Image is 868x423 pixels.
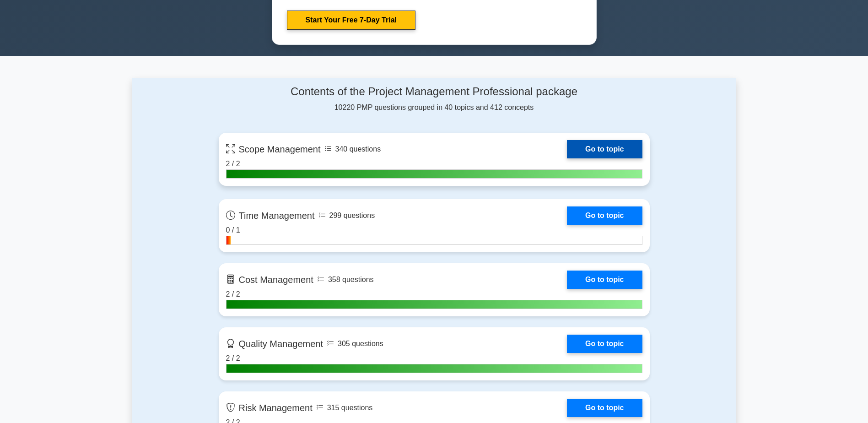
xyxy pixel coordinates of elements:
[567,206,642,225] a: Go to topic
[219,85,650,113] div: 10220 PMP questions grouped in 40 topics and 412 concepts
[287,11,415,30] a: Start Your Free 7-Day Trial
[567,399,642,417] a: Go to topic
[219,85,650,98] h4: Contents of the Project Management Professional package
[567,140,642,158] a: Go to topic
[567,271,642,289] a: Go to topic
[567,335,642,353] a: Go to topic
